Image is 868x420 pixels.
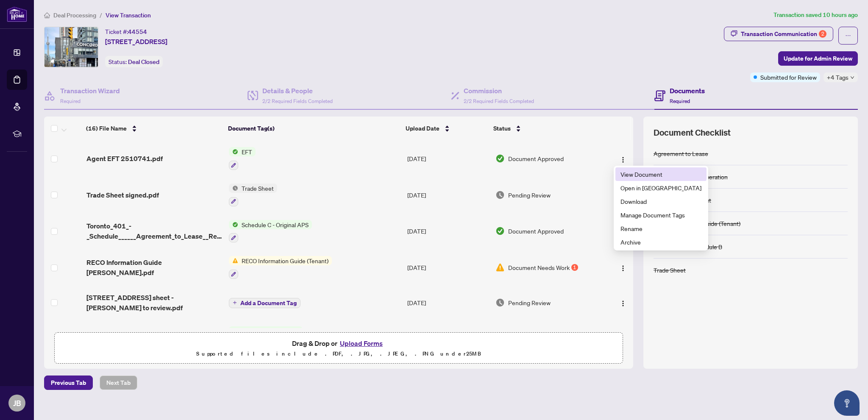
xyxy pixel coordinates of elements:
img: Status Icon [229,184,238,193]
span: Add a Document Tag [240,300,297,306]
span: Trade Sheet signed.pdf [86,190,159,200]
img: IMG-C12282173_1.jpg [45,27,98,67]
button: Open asap [834,390,860,416]
h4: Transaction Wizard [60,86,120,96]
td: [DATE] [404,213,492,250]
span: Agent EFT 2510741.pdf [86,153,163,164]
div: Transaction Communication [741,27,826,41]
div: 1 [571,264,578,271]
img: Logo [620,300,626,307]
span: 2/2 Required Fields Completed [464,98,534,104]
button: Status IconBack to Vendor Letter [229,326,303,349]
article: Transaction saved 10 hours ago [773,10,858,20]
td: [DATE] [404,286,492,320]
span: plus [233,300,237,305]
img: Status Icon [229,147,238,156]
button: Next Tab [100,375,137,390]
img: logo [7,6,27,22]
span: Status [493,124,511,133]
span: EFT [238,147,256,156]
button: Previous Tab [44,375,93,390]
span: home [44,12,50,18]
span: Deal Processing [53,11,96,19]
span: ellipsis [845,33,851,39]
button: Logo [616,296,630,309]
h4: Commission [464,86,534,96]
li: / [100,10,102,20]
span: RECO Information Guide (Tenant) [238,256,332,265]
span: Open in [GEOGRAPHIC_DATA] [620,183,701,192]
button: Update for Admin Review [778,51,858,66]
button: Add a Document Tag [229,297,300,308]
td: [DATE] [404,249,492,286]
img: Status Icon [229,256,238,265]
button: Logo [616,261,630,274]
div: Ticket #: [105,27,147,36]
button: Status IconTrade Sheet [229,184,277,206]
span: Deal Closed [128,58,159,66]
button: Status IconEFT [229,147,256,170]
img: Logo [620,156,626,163]
span: Document Checklist [654,127,731,139]
span: Upload Date [406,124,440,133]
span: 44554 [128,28,147,36]
span: Download [620,197,701,206]
th: Document Tag(s) [225,117,402,140]
span: View Document [620,170,701,179]
span: (16) File Name [86,124,127,133]
button: Upload Forms [337,338,385,349]
img: Status Icon [229,326,238,336]
button: Logo [616,152,630,165]
h4: Documents [670,86,705,96]
img: Document Status [495,190,505,200]
th: (16) File Name [83,117,225,140]
span: Submitted for Review [760,72,817,82]
span: Document Approved [508,226,564,236]
button: Status IconRECO Information Guide (Tenant) [229,256,332,279]
td: [DATE] [404,320,492,356]
td: [DATE] [404,140,492,177]
span: Previous Tab [51,376,86,389]
button: Status IconSchedule C - Original APS [229,220,312,243]
th: Status [490,117,600,140]
span: Required [670,98,690,104]
div: Status: [105,56,163,67]
div: 2 [819,30,826,38]
th: Upload Date [402,117,490,140]
p: Supported files include .PDF, .JPG, .JPEG, .PNG under 25 MB [60,349,618,359]
span: down [850,75,854,80]
span: 2/2 Required Fields Completed [262,98,333,104]
span: Drag & Drop or [292,338,385,349]
span: Rename [620,224,701,233]
span: Back to Vendor Letter [238,326,303,336]
span: Document Needs Work [508,263,570,272]
span: Pending Review [508,298,551,307]
img: Document Status [495,263,505,272]
td: [DATE] [404,177,492,213]
span: Archive [620,237,701,247]
img: Status Icon [229,220,238,229]
span: +4 Tags [827,72,849,82]
span: View Transaction [106,11,151,19]
div: Trade Sheet [654,265,686,275]
h4: Details & People [262,86,333,96]
img: Document Status [495,154,505,163]
img: Logo [620,265,626,272]
span: Schedule C - Original APS [238,220,312,229]
span: Required [60,98,81,104]
span: Update for Admin Review [784,52,852,65]
span: Document Approved [508,154,564,163]
span: JB [13,397,21,409]
span: Toronto_401_-_Schedule______Agreement_to_Lease__Residential updated.pdf [86,221,222,241]
img: Document Status [495,298,505,307]
img: Document Status [495,226,505,236]
span: [STREET_ADDRESS] [105,36,167,47]
div: Agreement to Lease [654,149,708,158]
span: [STREET_ADDRESS] sheet - [PERSON_NAME] to review.pdf [86,292,222,313]
span: Pending Review [508,190,551,200]
button: Transaction Communication2 [724,27,833,41]
span: RECO Information Guide [PERSON_NAME].pdf [86,257,222,278]
button: Add a Document Tag [229,298,300,308]
span: Trade Sheet [238,184,277,193]
span: Manage Document Tags [620,210,701,220]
